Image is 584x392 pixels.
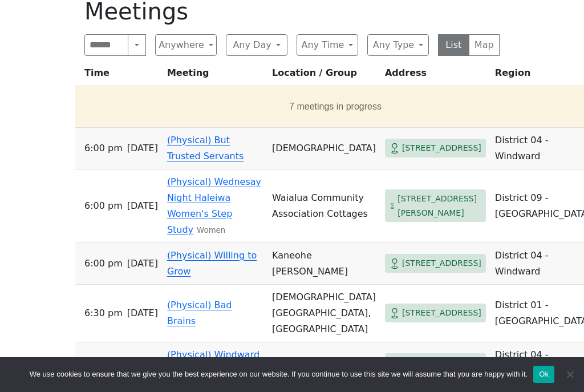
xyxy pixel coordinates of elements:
th: Address [380,65,490,86]
th: Time [75,65,163,86]
td: [GEOGRAPHIC_DATA] [267,342,380,384]
span: [STREET_ADDRESS] [402,141,481,155]
small: Women [197,226,225,235]
span: [STREET_ADDRESS][PERSON_NAME] [398,192,481,220]
span: 6:30 PM [84,355,123,371]
span: We use cookies to ensure that we give you the best experience on our website. If you continue to ... [30,369,528,380]
a: (Physical) Wednesay Night Haleiwa Women's Step Study [167,176,261,235]
a: (Physical) Willing to Grow [167,250,257,277]
span: [STREET_ADDRESS] [402,355,481,370]
th: Location / Group [267,65,380,86]
span: 6:00 PM [84,198,123,214]
button: Anywhere [155,34,217,56]
span: [DATE] [127,305,158,321]
a: (Physical) Windward Wednesdays [167,349,259,376]
span: [STREET_ADDRESS] [402,306,481,320]
button: List [438,34,469,56]
button: Map [469,34,500,56]
a: (Physical) But Trusted Servants [167,135,244,161]
span: 6:30 PM [84,305,123,321]
td: Waialua Community Association Cottages [267,169,380,243]
span: 6:00 PM [84,140,123,156]
span: No [564,369,575,380]
button: Search [128,34,146,56]
button: Any Day [226,34,287,56]
td: [DEMOGRAPHIC_DATA] [267,128,380,169]
span: [DATE] [127,256,158,272]
span: [DATE] [127,140,158,156]
span: 6:00 PM [84,256,123,272]
a: (Physical) Bad Brains [167,300,232,326]
span: [STREET_ADDRESS] [402,256,481,270]
button: Any Time [297,34,358,56]
span: [DATE] [127,198,158,214]
td: Kaneohe [PERSON_NAME] [267,243,380,285]
th: Meeting [163,65,267,86]
td: [DEMOGRAPHIC_DATA][GEOGRAPHIC_DATA], [GEOGRAPHIC_DATA] [267,285,380,342]
input: Search [84,34,128,56]
button: Any Type [367,34,429,56]
button: Ok [533,366,554,383]
span: [DATE] [127,355,158,371]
